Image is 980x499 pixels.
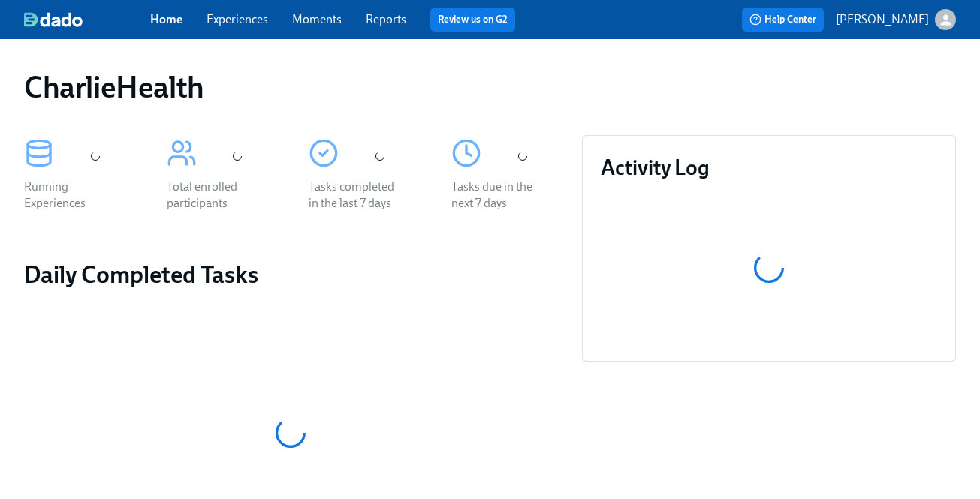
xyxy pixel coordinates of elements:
div: Running Experiences [24,179,120,212]
div: Tasks due in the next 7 days [451,179,547,212]
a: Review us on G2 [438,12,508,27]
a: Reports [366,12,406,26]
h3: Activity Log [601,154,937,181]
img: dado [24,12,83,27]
button: Help Center [742,8,824,32]
button: [PERSON_NAME] [836,9,956,30]
button: Review us on G2 [430,8,515,32]
a: Moments [292,12,342,26]
div: Tasks completed in the last 7 days [309,179,405,212]
h1: CharlieHealth [24,69,204,105]
p: [PERSON_NAME] [836,11,929,28]
a: Experiences [207,12,268,26]
span: Help Center [749,12,816,27]
a: dado [24,12,150,27]
a: Home [150,12,182,26]
div: Total enrolled participants [167,179,263,212]
h2: Daily Completed Tasks [24,260,558,290]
